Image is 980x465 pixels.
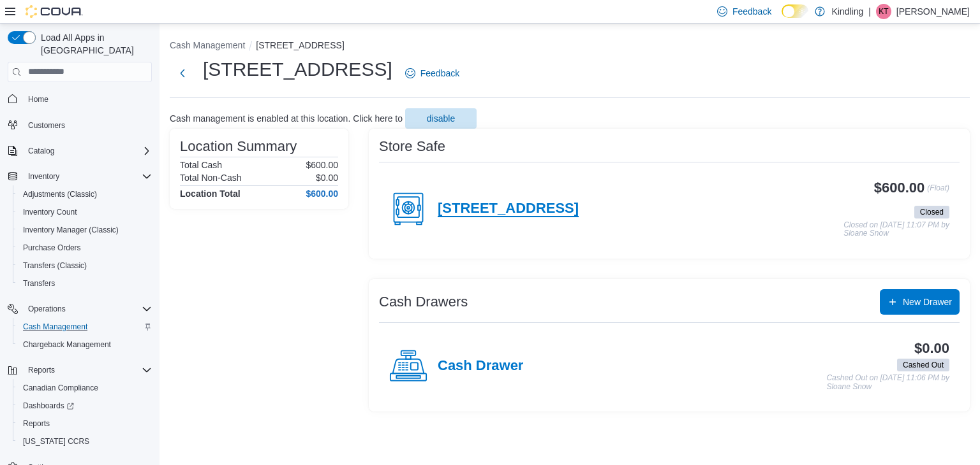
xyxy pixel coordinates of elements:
[732,5,771,18] span: Feedback
[18,204,82,220] a: Inventory Count
[18,319,152,334] span: Cash Management
[13,203,157,221] button: Inventory Count
[203,57,392,82] h1: [STREET_ADDRESS]
[3,90,157,108] button: Home
[782,18,782,18] span: Dark Mode
[18,204,152,220] span: Inventory Count
[400,61,464,86] a: Feedback
[18,416,152,431] span: Reports
[18,222,152,238] span: Inventory Manager (Classic)
[896,4,970,19] p: [PERSON_NAME]
[3,142,157,160] button: Catalog
[23,169,64,184] button: Inventory
[18,258,152,273] span: Transfers (Classic)
[18,240,86,255] a: Purchase Orders
[18,187,152,202] span: Adjustments (Classic)
[170,40,245,50] button: Cash Management
[23,301,71,317] button: Operations
[13,185,157,203] button: Adjustments (Classic)
[18,337,116,352] a: Chargeback Management
[23,261,87,271] span: Transfers (Classic)
[927,180,949,203] p: (Float)
[23,92,54,107] a: Home
[13,397,157,415] a: Dashboards
[28,304,66,314] span: Operations
[379,139,445,154] h3: Store Safe
[18,398,79,413] a: Dashboards
[3,300,157,318] button: Operations
[831,4,863,19] p: Kindling
[26,5,83,18] img: Cova
[316,173,338,183] p: $0.00
[23,169,152,184] span: Inventory
[13,379,157,397] button: Canadian Compliance
[427,112,455,125] span: disable
[876,4,891,19] div: Kathleen Tai
[18,434,152,449] span: Washington CCRS
[18,416,55,431] a: Reports
[23,418,50,429] span: Reports
[13,433,157,450] button: [US_STATE] CCRS
[23,401,74,411] span: Dashboards
[256,40,344,50] button: [STREET_ADDRESS]
[23,436,89,447] span: [US_STATE] CCRS
[23,117,152,133] span: Customers
[23,225,119,235] span: Inventory Manager (Classic)
[13,275,157,292] button: Transfers
[18,337,152,352] span: Chargeback Management
[868,4,871,19] p: |
[170,39,970,54] nav: An example of EuiBreadcrumbs
[23,189,97,199] span: Adjustments (Classic)
[3,168,157,185] button: Inventory
[13,257,157,275] button: Transfers (Classic)
[306,160,338,170] p: $600.00
[180,160,222,170] h6: Total Cash
[18,398,152,413] span: Dashboards
[438,201,579,217] h4: [STREET_ADDRESS]
[18,240,152,255] span: Purchase Orders
[23,301,152,317] span: Operations
[379,294,468,310] h3: Cash Drawers
[180,189,241,199] h4: Location Total
[18,258,92,273] a: Transfers (Classic)
[18,276,60,291] a: Transfers
[23,143,59,159] button: Catalog
[180,173,242,183] h6: Total Non-Cash
[28,171,59,182] span: Inventory
[903,296,952,308] span: New Drawer
[3,116,157,134] button: Customers
[880,289,960,315] button: New Drawer
[170,61,195,86] button: Next
[438,358,523,375] h4: Cash Drawer
[23,118,70,133] a: Customers
[23,362,60,378] button: Reports
[23,362,152,378] span: Reports
[3,361,157,379] button: Reports
[405,108,477,129] button: disable
[28,94,48,104] span: Home
[180,139,297,154] h3: Location Summary
[18,380,152,396] span: Canadian Compliance
[897,359,949,371] span: Cashed Out
[306,189,338,199] h4: $600.00
[18,276,152,291] span: Transfers
[13,336,157,354] button: Chargeback Management
[18,187,102,202] a: Adjustments (Classic)
[18,319,93,334] a: Cash Management
[13,221,157,239] button: Inventory Manager (Classic)
[18,222,124,238] a: Inventory Manager (Classic)
[23,207,77,217] span: Inventory Count
[843,221,949,238] p: Closed on [DATE] 11:07 PM by Sloane Snow
[23,322,87,332] span: Cash Management
[13,415,157,433] button: Reports
[28,120,65,131] span: Customers
[36,31,152,57] span: Load All Apps in [GEOGRAPHIC_DATA]
[23,143,152,159] span: Catalog
[23,340,111,350] span: Chargeback Management
[23,91,152,107] span: Home
[23,278,55,289] span: Transfers
[914,206,949,218] span: Closed
[874,180,924,196] h3: $600.00
[23,243,81,253] span: Purchase Orders
[28,146,54,156] span: Catalog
